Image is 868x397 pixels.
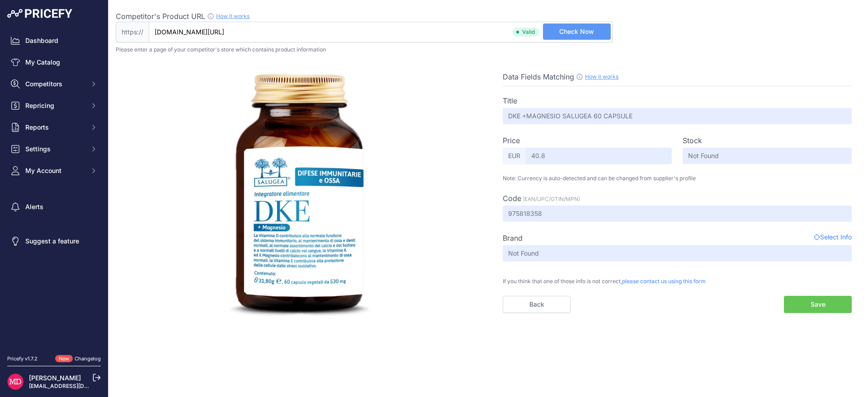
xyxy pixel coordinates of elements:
[503,95,517,106] label: Title
[116,46,861,53] p: Please enter a page of your competitor's store which contains product information
[7,98,101,114] button: Repricing
[784,296,852,313] button: Save
[7,141,101,157] button: Settings
[149,22,613,42] input: www.docfarma.it/product
[503,108,852,124] input: -
[585,73,618,80] a: How it works
[7,76,101,92] button: Competitors
[503,148,526,164] span: EUR
[7,33,101,49] a: Dashboard
[503,272,852,285] p: If you think that one of those info is not correct,
[216,13,250,19] a: How it works
[503,206,852,222] input: -
[29,383,123,389] a: [EMAIL_ADDRESS][DOMAIN_NAME]
[25,145,85,154] span: Settings
[523,196,580,202] span: (EAN/UPC/GTIN/MPN)
[55,355,73,363] span: New
[75,355,101,362] a: Changelog
[526,148,672,164] input: -
[7,163,101,179] button: My Account
[7,233,101,249] a: Suggest a feature
[683,148,852,164] input: -
[503,135,520,146] label: Price
[25,79,85,89] span: Competitors
[7,119,101,135] button: Reports
[7,54,101,70] a: My Catalog
[25,101,85,110] span: Repricing
[7,33,101,344] nav: Sidebar
[7,355,38,363] div: Pricefy v1.7.2
[503,194,521,203] span: Code
[7,199,101,215] a: Alerts
[29,374,81,382] a: [PERSON_NAME]
[543,23,611,40] button: Check Now
[814,233,852,243] span: Select Info
[503,233,523,243] label: Brand
[559,27,594,36] span: Check Now
[25,123,85,132] span: Reports
[503,72,574,81] span: Data Fields Matching
[622,278,706,285] span: please contact us using this form
[7,9,72,18] img: Pricefy Logo
[503,175,852,182] p: Note: Currency is auto-detected and can be changed from supplier's profile
[116,22,149,42] span: https://
[503,245,852,262] input: -
[116,12,205,21] span: Competitor's Product URL
[25,166,85,175] span: My Account
[503,296,571,313] a: Back
[683,135,702,146] label: Stock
